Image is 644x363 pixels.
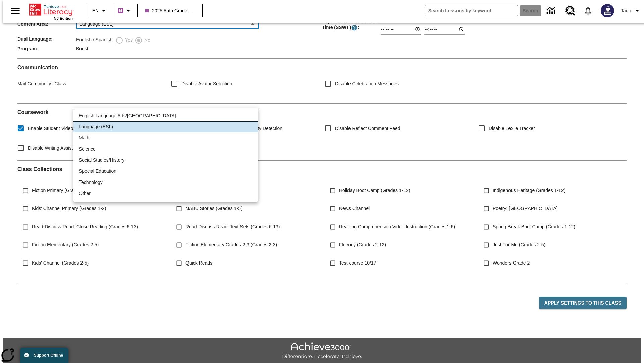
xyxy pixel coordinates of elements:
li: Math [73,132,258,144]
li: Technology [73,177,258,188]
li: Language (ESL) [73,121,258,132]
li: Special Education [73,166,258,177]
li: Other [73,188,258,199]
li: Social Studies/History [73,155,258,166]
li: English Language Arts/[GEOGRAPHIC_DATA] [73,110,258,121]
li: Science [73,144,258,155]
